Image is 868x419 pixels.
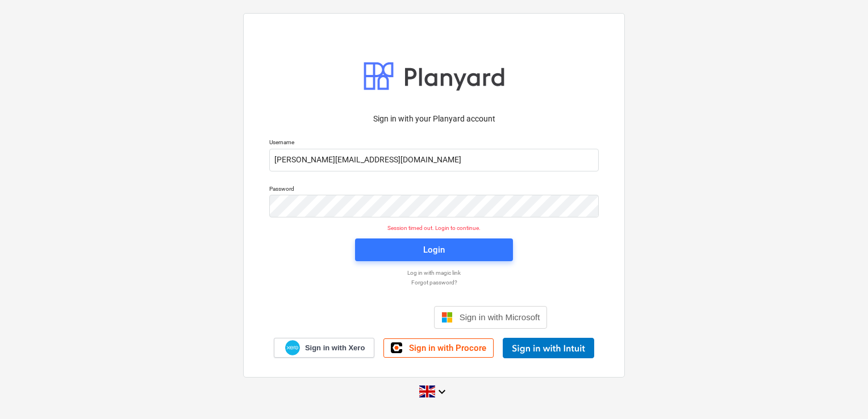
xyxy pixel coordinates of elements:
p: Username [269,139,599,148]
a: Forgot password? [264,279,604,286]
span: Sign in with Procore [409,343,486,353]
p: Password [269,185,599,195]
img: Xero logo [285,340,300,355]
i: keyboard_arrow_down [435,385,449,399]
span: Sign in with Xero [305,343,365,353]
iframe: Sign in with Google Button [315,305,431,330]
div: Login [423,242,445,257]
span: Sign in with Microsoft [460,312,540,322]
p: Sign in with your Planyard account [269,113,599,125]
button: Login [355,238,513,261]
input: Username [269,149,599,171]
a: Log in with magic link [264,269,604,276]
a: Sign in with Procore [383,338,494,358]
a: Sign in with Xero [274,338,375,358]
p: Session timed out. Login to continue. [262,224,606,232]
img: Microsoft logo [441,312,453,323]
